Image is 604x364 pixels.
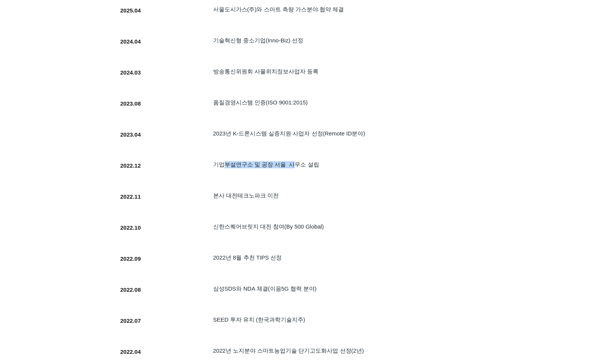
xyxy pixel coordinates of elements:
span: 기업부설연구소 및 공장 서울 사무소 설립 [213,161,319,168]
span: 2022.07 [120,317,141,324]
span: 2024.04 [120,38,141,45]
span: 2022.11 [120,193,141,200]
span: 2023.08 [120,100,141,107]
span: 2022.10 [120,224,141,231]
span: 방송통신위원회 사물위치정보사업자 등록 [213,68,318,75]
span: ​기술혁신형 중소기업(Inno-Biz) 선정 [213,37,303,44]
span: 2022년 노지분야 스마트농업기술 단기고도화사업 선정(2년) [213,347,364,354]
span: 서울도시가스(주)와 스마트 측량 가스분야 협약 체결 [213,6,344,12]
span: 2024.03 [120,69,141,76]
span: 2023.04 [120,131,141,138]
span: 2022.08 [120,286,141,293]
span: 본사 대전테크노파크 이전 [213,192,279,199]
span: 2023년 K-드론시스템 실증지원 사업자 선정(Remote ID분야) [213,130,365,137]
span: SEED 투자 유치 (한국과학기술지주) [213,316,305,323]
span: 2022.04 [120,348,141,355]
span: ​품질경영시스템 인증(ISO 9001:2015) [213,99,308,106]
span: 삼성SDS와 NDA 체결(이음5G 협력 분야) [213,285,317,292]
span: 2025.04 [120,7,141,14]
span: 2022년 8월 추천 TIPS 선정 [213,254,282,261]
span: 2022.09 [120,255,141,262]
iframe: Wix Chat [464,126,604,364]
span: 신한스퀘어브릿지 대전 참여(By 500 Global) [213,223,324,230]
span: 2022.12 [120,162,141,169]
